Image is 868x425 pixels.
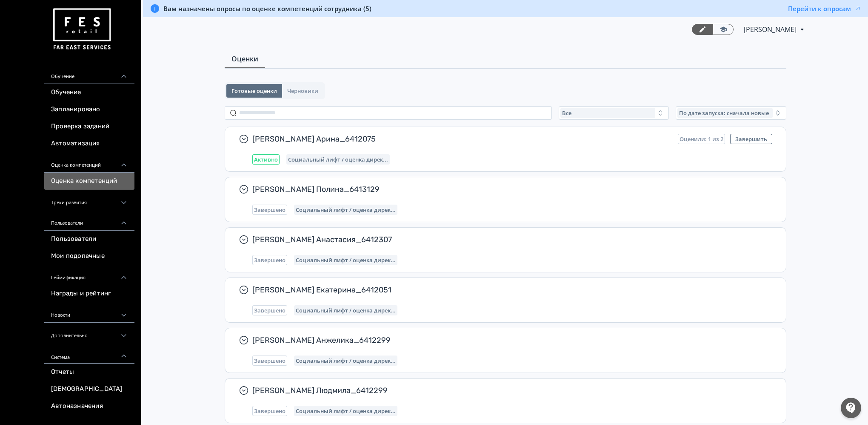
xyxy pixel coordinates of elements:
button: Готовые оценки [226,84,282,98]
a: Запланировано [44,101,134,118]
button: По дате запуска: сначала новые [676,106,786,120]
span: [PERSON_NAME] Анжелика_6412299 [252,335,765,345]
span: [PERSON_NAME] Полина_6413129 [252,184,765,194]
a: Автоматизация [44,135,134,152]
span: Социальный лифт / оценка директора магазина [296,357,396,364]
div: Геймификация [44,265,134,285]
a: Проверка заданий [44,118,134,135]
a: Оценка компетенций [44,173,134,190]
span: Социальный лифт / оценка директора магазина [288,156,388,163]
span: Анна Поленова [744,24,798,35]
button: Завершить [730,134,772,144]
span: Активно [254,156,278,163]
span: Социальный лифт / оценка директора магазина [296,307,396,314]
a: Автоназначения [44,398,134,415]
div: Новости [44,302,134,323]
button: Черновики [282,84,323,98]
a: Переключиться в режим ученика [713,24,734,35]
span: Готовые оценки [231,87,277,94]
div: Обучение [44,64,134,84]
span: Оценки [231,54,258,64]
span: Завершено [254,206,286,213]
button: Все [559,106,669,120]
div: Система [44,343,134,364]
img: https://files.teachbase.ru/system/account/57463/logo/medium-936fc5084dd2c598f50a98b9cbe0469a.png [51,5,112,53]
a: [DEMOGRAPHIC_DATA] [44,381,134,398]
span: Оценили: 1 из 2 [680,136,723,142]
span: Социальный лифт / оценка директора магазина [296,206,396,213]
button: Перейти к опросам [788,4,861,13]
a: Отчеты [44,364,134,381]
div: Оценка компетенций [44,152,134,173]
span: [PERSON_NAME] Людмила_6412299 [252,385,765,396]
span: Завершено [254,257,286,263]
span: Завершено [254,307,286,314]
a: Обучение [44,84,134,101]
span: Все [562,110,571,116]
div: Дополнительно [44,323,134,343]
span: Социальный лифт / оценка директора магазина [296,257,396,263]
span: По дате запуска: сначала новые [679,110,769,116]
span: Завершено [254,408,286,414]
span: Завершено [254,357,286,364]
span: Черновики [287,87,318,94]
a: Мои подопечные [44,248,134,265]
span: [PERSON_NAME] Арина_6412075 [252,134,671,144]
a: Награды и рейтинг [44,285,134,302]
span: Вам назначены опросы по оценке компетенций сотрудника (5) [163,4,371,13]
a: Пользователи [44,231,134,248]
span: [PERSON_NAME] Анастасия_6412307 [252,234,765,245]
div: Треки развития [44,190,134,210]
span: [PERSON_NAME] Екатерина_6412051 [252,285,765,295]
span: Социальный лифт / оценка директора магазина [296,408,396,414]
div: Пользователи [44,210,134,231]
